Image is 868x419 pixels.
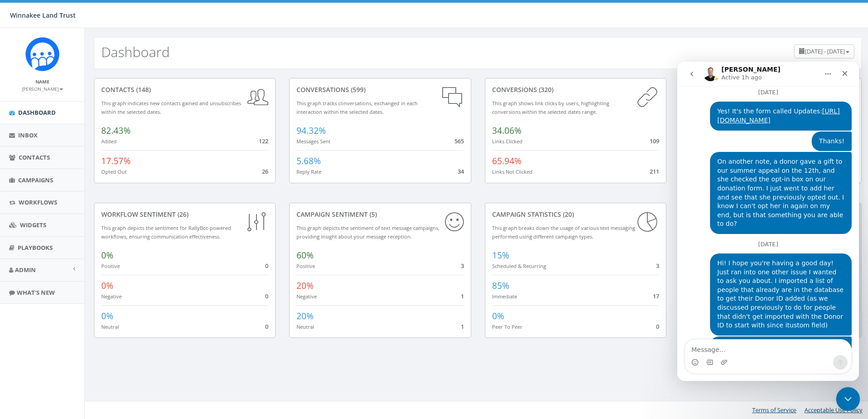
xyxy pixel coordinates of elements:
div: conversations [296,85,464,94]
div: Campaign Sentiment [296,210,464,219]
span: Inbox [18,131,38,139]
span: (26) [176,210,188,219]
span: 17 [653,292,659,300]
span: (320) [537,85,553,94]
div: conversions [492,85,659,94]
small: Peer To Peer [492,323,523,330]
span: 17.57% [101,155,131,167]
span: 0 [265,292,268,300]
div: Jessica says… [7,275,174,332]
span: (599) [349,85,365,94]
div: Campaign Statistics [492,210,659,219]
small: This graph indicates new contacts gained and unsubscribes within the selected dates. [101,100,241,115]
a: Terms of Service [752,406,796,414]
h2: Dashboard [101,44,170,59]
span: 1 [461,292,464,300]
span: 60% [296,249,314,261]
small: [PERSON_NAME] [22,86,63,92]
button: Send a message… [156,293,170,308]
small: Positive [296,263,315,269]
span: (148) [134,85,151,94]
span: 565 [454,137,464,145]
small: Neutral [296,323,314,330]
span: Workflows [19,198,57,206]
span: 0 [265,322,268,331]
span: Campaigns [18,176,53,184]
div: contacts [101,85,268,94]
button: Upload attachment [43,297,50,304]
span: Contacts [19,153,50,161]
small: Messages Sent [296,138,330,145]
small: Immediate [492,293,517,300]
iframe: Intercom live chat [677,62,859,381]
span: 0 [656,322,659,331]
small: This graph tracks conversations, exchanged in each interaction within the selected dates. [296,100,418,115]
span: Widgets [20,221,46,229]
small: Reply Rate [296,168,321,175]
span: 0% [101,310,113,322]
span: 3 [461,262,464,270]
a: [PERSON_NAME] [22,84,63,93]
span: 26 [262,167,268,175]
span: 211 [650,167,659,175]
small: Name [35,78,49,85]
span: 20% [296,280,314,292]
small: This graph shows link clicks by users, highlighting conversions within the selected dates range. [492,100,609,115]
span: Winnakee Land Trust [10,11,76,19]
img: Rally_Corp_Icon.png [25,37,59,71]
span: (20) [561,210,574,219]
small: This graph depicts the sentiment for RallyBot-powered workflows, ensuring communication effective... [101,224,231,240]
button: Gif picker [29,297,36,304]
span: 0% [101,249,113,261]
button: Emoji picker [14,297,21,304]
span: 0% [101,280,113,292]
span: 122 [259,137,268,145]
small: Negative [296,293,317,300]
span: 34.06% [492,125,522,136]
small: This graph depicts the sentiment of text message campaigns, providing insight about your message ... [296,224,439,240]
span: 85% [492,280,509,292]
small: Negative [101,293,122,300]
small: Links Not Clicked [492,168,533,175]
span: 0% [492,310,504,322]
span: 15% [492,249,509,261]
span: 109 [650,137,659,145]
div: I tried it twice with the Donor ID and it didn't add them. It's worked in the past but not these ... [33,275,174,321]
span: 3 [656,262,659,270]
span: 34 [458,167,464,175]
div: Workflow Sentiment [101,210,268,219]
span: Playbooks [18,244,53,252]
span: 20% [296,310,314,322]
span: 0 [265,262,268,270]
small: Neutral [101,323,119,330]
span: 5.68% [296,155,321,167]
small: Scheduled & Recurring [492,263,546,269]
small: Added [101,138,117,145]
span: 82.43% [101,125,131,136]
small: Links Clicked [492,138,523,145]
small: Opted Out [101,168,127,175]
textarea: Message… [8,278,174,293]
a: Acceptable Use Policy [804,406,863,414]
